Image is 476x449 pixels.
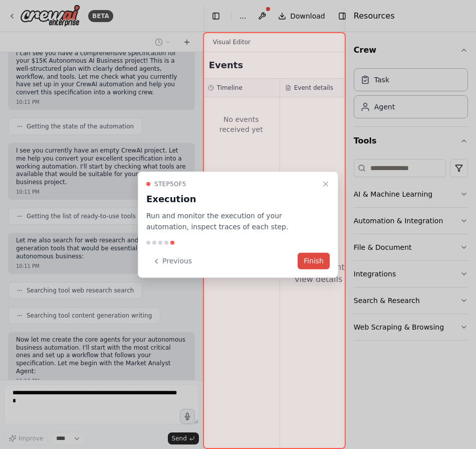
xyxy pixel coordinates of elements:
button: Close walkthrough [320,178,332,190]
span: Step 5 of 5 [154,180,186,188]
button: Hide left sidebar [209,9,223,23]
button: Previous [146,253,198,269]
p: Run and monitor the execution of your automation, inspect traces of each step. [146,210,318,233]
h3: Execution [146,192,318,206]
button: Finish [298,253,330,269]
